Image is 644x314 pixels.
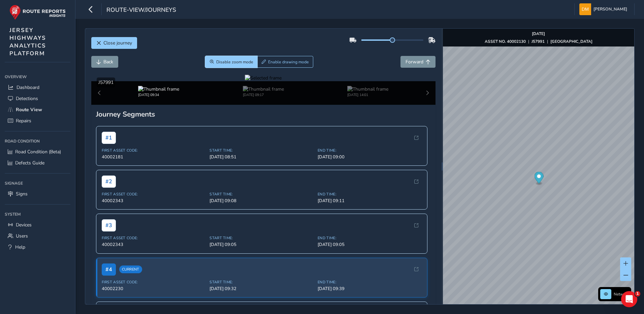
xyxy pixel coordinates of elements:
a: Signs [5,188,70,199]
span: [DATE] 09:08 [210,198,314,204]
div: Map marker [534,172,543,186]
button: Zoom [205,56,257,68]
div: [DATE] 09:17 [243,92,284,97]
span: route-view/journeys [106,6,176,15]
span: First Asset Code: [102,235,206,241]
span: 40002343 [102,242,206,248]
span: Network [614,291,629,297]
span: [DATE] 09:11 [318,198,422,204]
img: Thumbnail frame [138,86,179,92]
a: Repairs [5,115,70,126]
span: Signs [16,191,28,197]
span: # 2 [102,176,116,188]
img: Thumbnail frame [347,86,388,92]
button: Draw [257,56,314,68]
span: End Time: [318,148,422,153]
span: Enable drawing mode [268,59,309,65]
strong: ASSET NO. 40002130 [485,39,526,44]
span: Close journey [103,40,132,46]
span: Devices [16,222,32,228]
div: [DATE] 09:34 [138,92,179,97]
button: Forward [400,56,436,68]
span: End Time: [318,235,422,241]
span: Help [15,244,25,250]
div: | | [485,39,592,44]
img: diamond-layout [579,3,591,15]
div: Signage [5,178,70,188]
div: [DATE] 14:01 [347,92,388,97]
span: Route View [16,106,42,113]
img: Thumbnail frame [243,86,284,92]
span: Start Time: [210,280,314,285]
span: Repairs [16,118,31,124]
span: # 4 [102,263,116,276]
div: System [5,209,70,219]
div: Road Condition [5,136,70,146]
a: Dashboard [5,82,70,93]
span: Disable zoom mode [216,59,253,65]
span: Detections [16,95,38,102]
iframe: Intercom live chat [621,291,637,307]
span: Start Time: [210,192,314,197]
span: Forward [406,59,423,65]
span: Back [103,59,113,65]
span: Users [16,233,28,239]
strong: J57991 [532,39,545,44]
span: 1 [635,291,640,296]
span: [DATE] 08:51 [210,154,314,160]
span: # 3 [102,219,116,231]
span: Start Time: [210,148,314,153]
a: Route View [5,104,70,115]
span: [PERSON_NAME] [593,3,627,15]
a: Defects Guide [5,157,70,168]
span: Current [119,265,142,273]
strong: [DATE] [532,31,545,36]
button: [PERSON_NAME] [579,3,630,15]
img: rr logo [9,5,66,20]
span: [DATE] 09:32 [210,286,314,292]
span: JERSEY HIGHWAYS ANALYTICS PLATFORM [9,26,46,57]
span: 40002181 [102,154,206,160]
span: 40002343 [102,198,206,204]
span: Dashboard [17,84,39,91]
span: J57991 [98,79,114,86]
div: Overview [5,72,70,82]
div: Journey Segments [96,109,431,119]
span: [DATE] 09:05 [318,242,422,248]
span: Road Condition (Beta) [15,149,61,155]
a: Users [5,230,70,242]
span: End Time: [318,280,422,285]
strong: [GEOGRAPHIC_DATA] [550,39,592,44]
span: [DATE] 09:05 [210,242,314,248]
a: Road Condition (Beta) [5,146,70,157]
span: First Asset Code: [102,148,206,153]
span: First Asset Code: [102,192,206,197]
span: End Time: [318,192,422,197]
button: Back [91,56,118,68]
a: Help [5,242,70,253]
span: First Asset Code: [102,280,206,285]
span: [DATE] 09:39 [318,286,422,292]
span: Start Time: [210,235,314,241]
span: [DATE] 09:00 [318,154,422,160]
button: Close journey [91,37,137,49]
a: Detections [5,93,70,104]
span: 40002230 [102,286,206,292]
span: Defects Guide [15,160,44,166]
span: # 1 [102,132,116,144]
a: Devices [5,219,70,230]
